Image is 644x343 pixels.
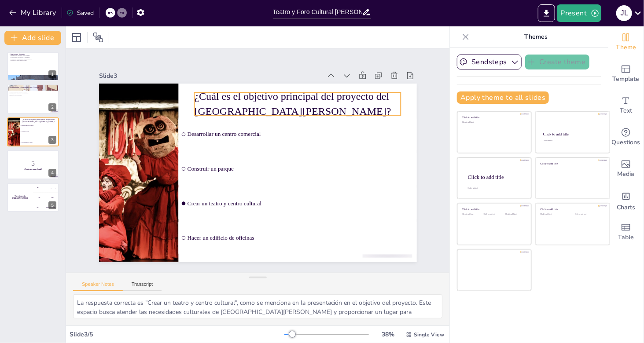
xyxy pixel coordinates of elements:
[608,58,644,90] div: Add ready made slides
[618,169,635,179] span: Media
[7,183,59,212] div: 5
[414,331,444,338] span: Single View
[484,213,504,215] div: Click to add text
[557,4,601,22] button: Present
[9,96,55,98] p: Integración de normatividad en el diseño
[22,136,59,137] span: Crear un teatro y centro cultural
[4,31,61,45] button: Add slide
[48,70,56,78] div: 1
[457,55,522,69] button: Sendsteps
[204,77,412,149] p: ¿Cuál es el objetivo principal del proyecto del [GEOGRAPHIC_DATA][PERSON_NAME]?
[468,174,524,180] div: Click to add title
[538,4,555,22] button: Export to PowerPoint
[7,84,59,113] div: 2
[468,187,523,189] div: Click to add body
[7,6,60,20] button: My Library
[123,281,162,291] button: Transcript
[93,32,103,43] span: Position
[543,140,601,142] div: Click to add text
[48,169,56,177] div: 4
[48,136,56,144] div: 3
[33,193,59,202] div: 200
[525,55,589,69] button: Create theme
[119,40,339,95] div: Slide 3
[22,131,59,131] span: Construir un parque
[608,185,644,216] div: Add charts and graphs
[620,106,632,116] span: Text
[457,91,549,104] button: Apply theme to all slides
[378,330,399,339] div: 38 %
[73,281,123,291] button: Speaker Notes
[10,53,56,56] p: Objetivo del Proyecto
[541,213,568,215] div: Click to add text
[172,219,395,272] span: Hacer un edificio de oficinas
[46,207,55,208] div: [PERSON_NAME]
[10,55,56,57] p: Desarrollo de un teatro y centro cultural
[473,26,600,47] p: Themes
[462,213,482,215] div: Click to add text
[7,150,59,179] div: 4
[462,208,525,211] div: Click to add title
[608,216,644,248] div: Add a table
[22,125,59,126] span: Desarrollar un centro comercial
[10,159,56,168] p: 5
[33,202,59,212] div: 300
[51,197,53,198] div: Jaap
[7,52,59,81] div: 1
[73,294,442,318] textarea: La respuesta correcta es "Crear un teatro y centro cultural", como se menciona en la presentación...
[616,43,636,52] span: Theme
[273,6,362,18] input: Insert title
[194,117,417,171] span: Desarrollar un centro comercial
[33,183,59,193] div: 100
[618,233,634,242] span: Table
[616,5,632,21] div: J L
[9,91,55,93] p: Cumplimiento de normativas locales
[22,142,59,143] span: Hacer un edificio de oficinas
[608,26,644,58] div: Change the overall theme
[608,121,644,153] div: Get real-time input from your audience
[70,330,284,339] div: Slide 3 / 5
[10,60,56,62] p: Integración en el contexto urbano
[541,208,604,211] div: Click to add title
[179,185,402,238] span: Crear un teatro y centro cultural
[462,116,525,119] div: Click to add title
[24,168,42,170] strong: ¡Prepárate para el quiz!
[9,93,55,95] p: Requisitos de seguridad y accesibilidad
[7,195,33,199] h4: The winner is [PERSON_NAME]
[608,90,644,121] div: Add text boxes
[543,132,602,136] div: Click to add title
[575,213,603,215] div: Click to add text
[612,138,640,147] span: Questions
[48,103,56,111] div: 2
[10,86,56,88] p: Normatividad y Consideraciones Técnicas
[70,30,84,44] div: Layout
[10,57,56,58] p: Colaboración con usuarios y operadores
[66,9,94,17] div: Saved
[505,213,525,215] div: Click to add text
[613,74,640,84] span: Template
[541,162,604,165] div: Click to add title
[22,118,56,123] p: ¿Cuál es el objetivo principal del proyecto del [GEOGRAPHIC_DATA][PERSON_NAME]?
[462,121,525,124] div: Click to add text
[7,117,59,146] div: 3
[617,203,635,212] span: Charts
[48,201,56,209] div: 5
[186,151,409,204] span: Construir un parque
[9,94,55,96] p: Especificaciones técnicas
[616,4,632,22] button: J L
[10,58,56,60] p: Análisis de normatividad y espacios análogos
[608,153,644,185] div: Add images, graphics, shapes or video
